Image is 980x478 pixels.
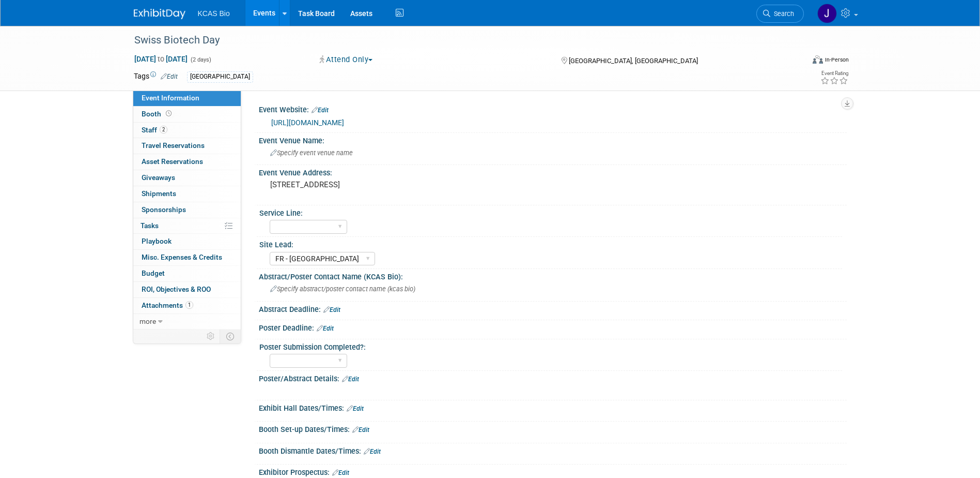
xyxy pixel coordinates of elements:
[133,298,241,313] a: Attachments1
[820,71,848,76] div: Event Rating
[142,110,174,118] span: Booth
[364,448,381,455] a: Edit
[259,339,842,352] div: Poster Submission Completed?:
[259,465,847,478] div: Exhibitor Prospectus:
[133,314,241,330] a: more
[134,9,185,19] img: ExhibitDay
[142,126,167,134] span: Staff
[133,186,241,202] a: Shipments
[160,126,167,133] span: 2
[142,173,175,182] span: Giveaways
[141,221,159,230] span: Tasks
[133,250,241,265] a: Misc. Expenses & Credits
[133,123,241,138] a: Staff2
[271,118,344,127] a: [URL][DOMAIN_NAME]
[198,9,230,18] span: KCAS Bio
[161,73,178,80] a: Edit
[259,133,847,146] div: Event Venue Name:
[312,107,329,114] a: Edit
[347,405,364,412] a: Edit
[317,325,334,332] a: Edit
[825,56,849,64] div: In-Person
[133,202,241,218] a: Sponsorships
[259,205,842,218] div: Service Line:
[342,376,359,383] a: Edit
[352,426,369,434] a: Edit
[323,306,340,313] a: Edit
[142,189,176,198] span: Shipments
[332,469,349,476] a: Edit
[259,443,847,457] div: Booth Dismantle Dates/Times:
[259,371,847,384] div: Poster/Abstract Details:
[259,400,847,414] div: Exhibit Hall Dates/Times:
[133,234,241,249] a: Playbook
[133,107,241,122] a: Booth
[142,269,165,277] span: Budget
[142,285,211,293] span: ROI, Objectives & ROO
[259,237,842,250] div: Site Lead:
[270,149,353,157] span: Specify event venue name
[131,31,788,50] div: Swiss Biotech Day
[259,422,847,435] div: Booth Set-up Dates/Times:
[813,55,823,64] img: Format-Inperson.png
[142,237,172,245] span: Playbook
[139,317,156,325] span: more
[164,110,174,117] span: Booth not reserved yet
[817,4,837,23] img: Jason Hannah
[220,330,241,343] td: Toggle Event Tabs
[259,320,847,334] div: Poster Deadline:
[133,266,241,281] a: Budget
[133,154,241,170] a: Asset Reservations
[142,301,193,309] span: Attachments
[142,205,186,214] span: Sponsorships
[259,302,847,315] div: Abstract Deadline:
[770,10,794,18] span: Search
[756,5,804,23] a: Search
[133,218,241,234] a: Tasks
[133,170,241,186] a: Giveaways
[185,301,193,309] span: 1
[142,141,205,150] span: Travel Reservations
[134,54,188,64] span: [DATE] [DATE]
[142,157,203,166] span: Asset Reservations
[743,54,849,69] div: Event Format
[270,285,415,293] span: Specify abstract/poster contact name (kcas bio)
[202,330,220,343] td: Personalize Event Tab Strip
[142,253,222,261] span: Misc. Expenses & Credits
[270,180,492,189] pre: [STREET_ADDRESS]
[133,138,241,154] a: Travel Reservations
[156,55,166,63] span: to
[569,57,698,65] span: [GEOGRAPHIC_DATA], [GEOGRAPHIC_DATA]
[133,91,241,106] a: Event Information
[190,56,211,63] span: (2 days)
[259,269,847,282] div: Abstract/Poster Contact Name (KCAS Bio):
[133,282,241,297] a: ROI, Objectives & ROO
[259,165,847,178] div: Event Venue Address:
[142,94,199,102] span: Event Information
[259,102,847,115] div: Event Website:
[316,54,377,65] button: Attend Only
[134,71,178,83] td: Tags
[187,71,253,82] div: [GEOGRAPHIC_DATA]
